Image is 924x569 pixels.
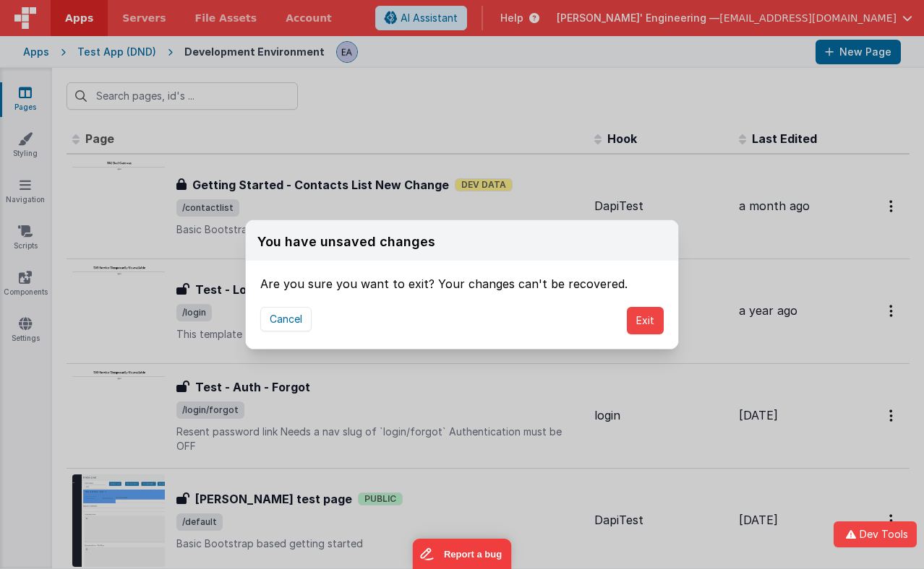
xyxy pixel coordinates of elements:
button: Cancel [260,307,312,331]
div: You have unsaved changes [257,232,435,252]
button: Dev Tools [834,521,917,547]
iframe: Marker.io feedback button [413,539,512,569]
div: Are you sure you want to exit? Your changes can't be recovered. [260,261,664,292]
button: Exit [627,307,664,334]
